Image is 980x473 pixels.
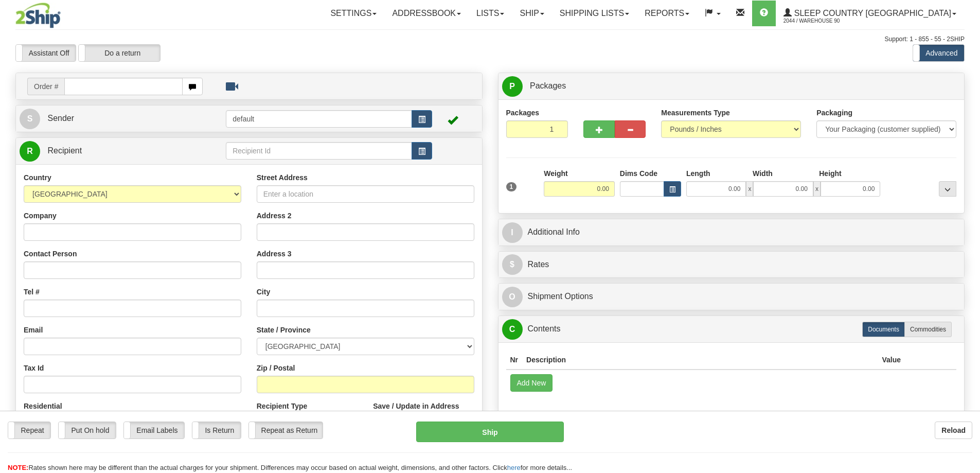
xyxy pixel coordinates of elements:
span: 2044 / Warehouse 90 [783,16,861,26]
a: $Rates [502,254,961,275]
label: Is Return [192,422,241,439]
label: Email Labels [124,422,184,439]
label: Recipient Type [257,401,308,411]
button: Ship [416,422,564,442]
span: x [746,181,753,197]
a: Addressbook [384,1,469,26]
a: here [507,464,521,471]
span: Sender [47,114,74,122]
span: Recipient [47,146,82,155]
button: Add New [510,374,553,392]
label: Repeat as Return [249,422,323,439]
th: Value [878,351,905,370]
span: S [20,109,40,129]
label: Company [24,211,57,221]
label: Advanced [913,45,964,61]
span: 1 [506,182,517,191]
img: logo2044.jpg [15,3,61,28]
a: Settings [323,1,384,26]
label: Packages [506,108,540,118]
span: NOTE: [8,464,28,471]
a: CContents [502,319,961,340]
a: Reports [637,1,697,26]
span: R [20,141,40,162]
a: Shipping lists [552,1,637,26]
label: Residential [24,401,62,411]
input: Enter a location [257,185,474,203]
label: Save / Update in Address Book [373,401,474,422]
div: Support: 1 - 855 - 55 - 2SHIP [15,35,965,44]
label: Address 3 [257,249,292,259]
label: Length [686,168,710,179]
a: IAdditional Info [502,222,961,243]
label: Email [24,325,43,335]
label: Do a return [79,45,160,61]
label: State / Province [257,325,311,335]
label: Weight [544,168,567,179]
span: x [813,181,821,197]
a: Lists [469,1,512,26]
input: Sender Id [226,110,412,128]
a: S Sender [20,108,226,129]
span: I [502,222,523,243]
a: Ship [512,1,551,26]
label: Packaging [816,108,852,118]
label: City [257,287,270,297]
span: $ [502,254,523,275]
span: Sleep Country [GEOGRAPHIC_DATA] [792,9,951,17]
label: Address 2 [257,211,292,221]
th: Description [522,351,878,370]
label: Dims Code [620,168,657,179]
label: Contact Person [24,249,77,259]
input: Recipient Id [226,142,412,160]
label: Measurements Type [661,108,730,118]
label: Assistant Off [16,45,76,61]
span: O [502,287,523,307]
label: Country [24,172,51,183]
span: P [502,76,523,97]
label: Height [819,168,842,179]
button: Reload [935,422,972,439]
div: ... [939,181,956,197]
label: Street Address [257,172,308,183]
span: C [502,319,523,340]
label: Tel # [24,287,40,297]
span: Order # [27,78,64,95]
label: Tax Id [24,363,44,373]
a: P Packages [502,76,961,97]
label: Repeat [8,422,50,439]
iframe: chat widget [956,184,979,289]
label: Put On hold [59,422,116,439]
a: Sleep Country [GEOGRAPHIC_DATA] 2044 / Warehouse 90 [776,1,964,26]
label: Commodities [904,322,952,337]
span: Packages [530,81,566,90]
label: Documents [862,322,905,337]
b: Reload [941,426,966,434]
label: Zip / Postal [257,363,295,373]
a: OShipment Options [502,286,961,307]
th: Nr [506,351,523,370]
a: R Recipient [20,141,203,162]
label: Width [753,168,773,179]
